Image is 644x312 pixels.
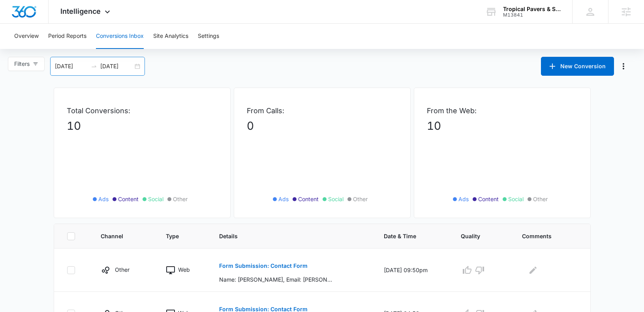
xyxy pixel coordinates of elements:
span: Other [173,195,188,203]
p: Web [178,265,190,274]
span: Content [118,195,139,203]
span: Content [298,195,319,203]
button: Settings [198,24,219,49]
input: Start date [55,62,88,71]
p: 0 [247,118,398,134]
span: Other [353,195,368,203]
p: From the Web: [427,105,578,116]
p: Total Conversions: [67,105,218,116]
span: Details [219,232,353,240]
button: Overview [14,24,39,49]
span: Channel [101,232,135,240]
button: Edit Comments [527,264,539,277]
p: 10 [427,118,578,134]
p: Other [115,265,130,274]
span: Date & Time [384,232,430,240]
button: Conversions Inbox [96,24,144,49]
span: Intelligence [60,7,101,15]
span: Quality [461,232,492,240]
div: account id [503,12,561,18]
button: Filters [8,57,45,71]
span: Social [508,195,524,203]
span: Social [328,195,344,203]
p: From Calls: [247,105,398,116]
span: Filters [14,60,30,68]
span: Content [478,195,499,203]
button: Period Reports [48,24,86,49]
span: Ads [458,195,469,203]
p: Form Submission: Contact Form [219,263,308,269]
input: End date [100,62,133,71]
div: account name [503,6,561,12]
span: Ads [278,195,289,203]
span: Other [533,195,548,203]
span: Comments [522,232,566,240]
td: [DATE] 09:50pm [374,248,451,292]
span: Social [148,195,163,203]
p: Form Submission: Contact Form [219,306,308,312]
span: Type [166,232,189,240]
button: Site Analytics [153,24,188,49]
span: Ads [98,195,109,203]
span: swap-right [91,63,97,69]
p: Name: [PERSON_NAME], Email: [PERSON_NAME][EMAIL_ADDRESS][DOMAIN_NAME], Phone: [PHONE_NUMBER], Add... [219,275,334,284]
button: Manage Numbers [617,60,630,73]
p: 10 [67,118,218,134]
button: Form Submission: Contact Form [219,256,308,275]
span: to [91,63,97,69]
button: New Conversion [541,57,614,76]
